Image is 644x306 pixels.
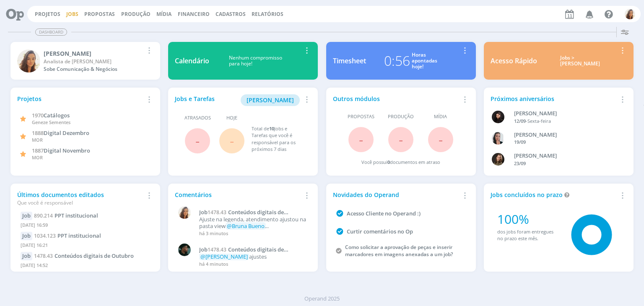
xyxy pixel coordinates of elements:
div: Horas apontadas hoje! [412,52,437,70]
a: Projetos [35,10,60,18]
div: Acesso Rápido [491,56,537,66]
img: C [492,132,504,145]
span: Cadastros [216,10,246,18]
span: 1970 [32,112,44,119]
a: Timesheet0:56Horasapontadashoje! [326,42,476,80]
div: Luana da Silva de Andrade [514,109,617,118]
div: 0:56 [384,51,410,71]
button: Produção [119,11,153,18]
span: 1478.43 [208,246,226,253]
a: Relatórios [252,10,283,18]
a: 890.214PPT institucional [34,212,98,219]
div: [DATE] 14:52 [21,260,150,272]
button: Propostas [82,11,117,18]
span: 0 [387,159,390,165]
img: V [17,49,40,73]
span: PPT institucional [57,232,101,239]
img: K [178,244,191,256]
div: Jobs concluídos no prazo [491,190,617,199]
a: Mídia [156,10,171,18]
div: Jobs e Tarefas [175,94,301,106]
span: Conteúdos digitais de Outubro [55,252,134,259]
span: 23/09 [514,160,526,166]
span: Sexta-feira [527,118,551,124]
span: 1888 [32,129,44,137]
div: Novidades do Operand [333,190,460,199]
p: Ajuste na legenda, atendimento ajustou na pasta view [199,216,307,229]
span: 1478.43 [208,209,226,216]
div: Sobe Comunicação & Negócios [44,65,144,73]
div: Projetos [17,94,144,103]
span: Digital Novembro [44,147,90,154]
button: Financeiro [175,11,212,18]
span: 12/09 [514,118,526,124]
div: Próximos aniversários [491,94,617,103]
div: Outros módulos [333,94,460,103]
span: @[PERSON_NAME] [200,253,248,260]
span: Conteúdos digitais de Outubro [199,246,284,260]
img: L [492,111,504,123]
button: Projetos [32,11,63,18]
span: 10 [269,125,274,132]
div: Calendário [175,56,209,66]
div: Que você é responsável [17,199,144,207]
a: Job1478.43Conteúdos digitais de Outubro [199,209,307,216]
a: 1034.123PPT institucional [34,232,101,239]
a: [PERSON_NAME] [241,96,300,104]
div: Job [21,232,32,240]
span: 1034.123 [34,232,56,239]
div: Comentários [175,190,301,199]
button: Cadastros [213,11,248,18]
span: Catálogos [44,112,70,119]
div: Últimos documentos editados [17,190,144,207]
a: Como solicitar a aprovação de peças e inserir marcadores em imagens anexadas a um job? [345,244,453,258]
span: PPT institucional [55,212,98,219]
a: 1478.43Conteúdos digitais de Outubro [34,252,134,259]
span: Mídia [434,113,447,120]
div: Analista de Atendimento - Jr [44,58,144,65]
a: Curtir comentários no Op [347,228,413,235]
img: J [492,153,504,166]
span: - [399,130,403,148]
div: Julia Agostine Abich [514,152,617,160]
div: Timesheet [333,56,366,66]
span: - [359,130,363,148]
span: Hoje [226,114,237,122]
span: Propostas [348,113,374,120]
button: Mídia [154,11,174,18]
span: Propostas [84,10,115,18]
img: V [178,206,191,219]
span: 1887 [32,147,44,154]
span: [PERSON_NAME] [247,96,294,104]
span: - [195,132,200,150]
a: Job1478.43Conteúdos digitais de Outubro [199,246,307,253]
a: Acesso Cliente no Operand :) [347,210,421,217]
span: 19/09 [514,139,526,145]
button: Jobs [64,11,81,18]
a: V[PERSON_NAME]Analista de [PERSON_NAME]Sobe Comunicação & Negócios [10,42,160,80]
div: 100% [497,210,560,228]
div: dos jobs foram entregues no prazo este mês. [497,228,560,242]
span: há 3 minutos [199,230,228,236]
span: @Bruna Bueno [227,222,265,230]
div: Vanessa Feron [44,49,144,58]
span: 890.214 [34,212,53,219]
div: Nenhum compromisso para hoje! [209,55,301,67]
span: - [230,132,234,150]
div: Job [21,212,32,220]
span: Geneze Sementes [32,119,70,125]
a: 1888Digital Dezembro [32,129,89,137]
button: V [624,7,636,21]
span: - [439,130,443,148]
span: MOR [32,137,43,143]
div: [DATE] 16:21 [21,240,150,252]
span: Digital Dezembro [44,129,89,137]
span: há 4 minutos [199,261,228,267]
div: - [514,118,617,125]
div: Caroline Fagundes Pieczarka [514,131,617,139]
a: Produção [121,10,151,18]
span: Conteúdos digitais de Outubro [199,208,284,223]
img: V [625,9,635,19]
a: Jobs [66,10,78,18]
div: Você possui documentos em atraso [361,159,440,166]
